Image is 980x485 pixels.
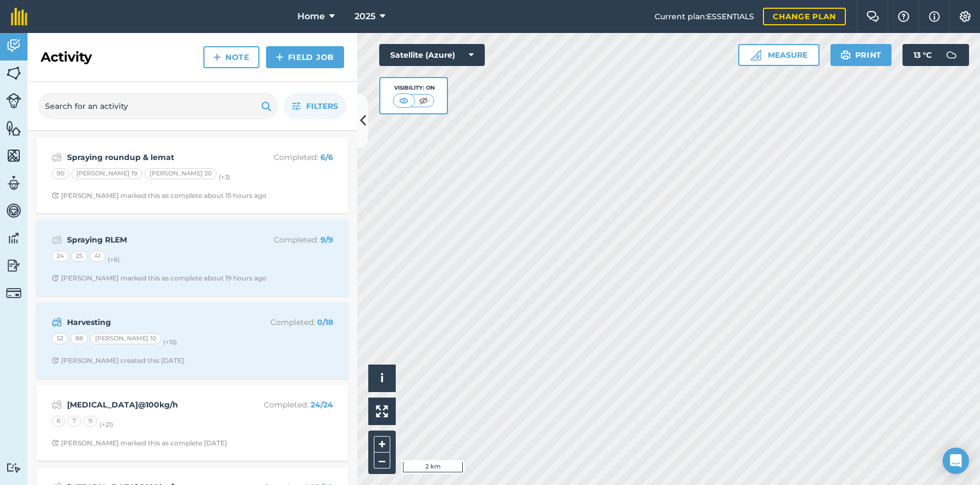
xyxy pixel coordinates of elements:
[11,8,27,25] img: fieldmargin Logo
[959,11,972,22] img: A cog icon
[317,317,333,327] strong: 0 / 18
[284,93,346,119] button: Filters
[41,48,92,66] h2: Activity
[655,10,754,23] span: Current plan : ESSENTIALS
[266,46,344,68] a: Field Job
[52,439,59,447] img: Clock with arrow pointing clockwise
[6,65,21,81] img: svg+xml;base64,PHN2ZyB4bWxucz0iaHR0cDovL3d3dy53My5vcmcvMjAwMC9zdmciIHdpZHRoPSI1NiIgaGVpZ2h0PSI2MC...
[261,100,272,113] img: svg+xml;base64,PHN2ZyB4bWxucz0iaHR0cDovL3d3dy53My5vcmcvMjAwMC9zdmciIHdpZHRoPSIxOSIgaGVpZ2h0PSIyNC...
[393,84,435,92] div: Visibility: On
[43,309,342,372] a: HarvestingCompleted: 0/185288[PERSON_NAME] 10(+15)Clock with arrow pointing clockwise[PERSON_NAME...
[84,416,97,427] div: 9
[380,371,384,385] span: i
[6,285,21,301] img: svg+xml;base64,PD94bWwgdmVyc2lvbj0iMS4wIiBlbmNvZGluZz0idXRmLTgiPz4KPCEtLSBHZW5lcmF0b3I6IEFkb2JlIE...
[52,398,62,411] img: svg+xml;base64,PD94bWwgdmVyc2lvbj0iMS4wIiBlbmNvZGluZz0idXRmLTgiPz4KPCEtLSBHZW5lcmF0b3I6IEFkb2JlIE...
[52,357,59,364] img: Clock with arrow pointing clockwise
[6,202,21,219] img: svg+xml;base64,PD94bWwgdmVyc2lvbj0iMS4wIiBlbmNvZGluZz0idXRmLTgiPz4KPCEtLSBHZW5lcmF0b3I6IEFkb2JlIE...
[52,192,59,199] img: Clock with arrow pointing clockwise
[67,234,241,246] strong: Spraying RLEM
[219,173,230,181] small: (+ 3 )
[52,356,184,365] div: [PERSON_NAME] created this [DATE]
[355,10,375,23] span: 2025
[52,333,68,344] div: 52
[68,416,81,427] div: 7
[6,175,21,191] img: svg+xml;base64,PD94bWwgdmVyc2lvbj0iMS4wIiBlbmNvZGluZz0idXRmLTgiPz4KPCEtLSBHZW5lcmF0b3I6IEFkb2JlIE...
[379,44,485,66] button: Satellite (Azure)
[67,399,241,411] strong: [MEDICAL_DATA]@100kg/h
[417,95,430,106] img: svg+xml;base64,PHN2ZyB4bWxucz0iaHR0cDovL3d3dy53My5vcmcvMjAwMC9zdmciIHdpZHRoPSI1MCIgaGVpZ2h0PSI0MC...
[763,8,846,25] a: Change plan
[866,11,879,22] img: Two speech bubbles overlapping with the left bubble in the forefront
[246,316,333,328] p: Completed :
[246,399,333,411] p: Completed :
[6,257,21,274] img: svg+xml;base64,PD94bWwgdmVyc2lvbj0iMS4wIiBlbmNvZGluZz0idXRmLTgiPz4KPCEtLSBHZW5lcmF0b3I6IEFkb2JlIE...
[38,93,278,119] input: Search for an activity
[376,405,388,417] img: Four arrows, one pointing top left, one top right, one bottom right and the last bottom left
[897,11,910,22] img: A question mark icon
[738,44,820,66] button: Measure
[311,400,333,410] strong: 24 / 24
[52,416,65,427] div: 6
[52,274,267,283] div: [PERSON_NAME] marked this as complete about 19 hours ago
[6,93,21,108] img: svg+xml;base64,PD94bWwgdmVyc2lvbj0iMS4wIiBlbmNvZGluZz0idXRmLTgiPz4KPCEtLSBHZW5lcmF0b3I6IEFkb2JlIE...
[320,235,333,245] strong: 9 / 9
[43,227,342,289] a: Spraying RLEMCompleted: 9/9242541(+6)Clock with arrow pointing clockwise[PERSON_NAME] marked this...
[145,168,217,179] div: [PERSON_NAME] 20
[276,51,284,64] img: svg+xml;base64,PHN2ZyB4bWxucz0iaHR0cDovL3d3dy53My5vcmcvMjAwMC9zdmciIHdpZHRoPSIxNCIgaGVpZ2h0PSIyNC...
[52,316,62,329] img: svg+xml;base64,PD94bWwgdmVyc2lvbj0iMS4wIiBlbmNvZGluZz0idXRmLTgiPz4KPCEtLSBHZW5lcmF0b3I6IEFkb2JlIE...
[52,191,267,200] div: [PERSON_NAME] marked this as complete about 15 hours ago
[246,151,333,163] p: Completed :
[913,44,932,66] span: 13 ° C
[67,316,241,328] strong: Harvesting
[108,256,120,263] small: (+ 6 )
[99,421,113,428] small: (+ 21 )
[306,100,338,112] span: Filters
[374,453,390,469] button: –
[840,48,851,62] img: svg+xml;base64,PHN2ZyB4bWxucz0iaHR0cDovL3d3dy53My5vcmcvMjAwMC9zdmciIHdpZHRoPSIxOSIgaGVpZ2h0PSIyNC...
[6,147,21,164] img: svg+xml;base64,PHN2ZyB4bWxucz0iaHR0cDovL3d3dy53My5vcmcvMjAwMC9zdmciIHdpZHRoPSI1NiIgaGVpZ2h0PSI2MC...
[929,10,940,23] img: svg+xml;base64,PHN2ZyB4bWxucz0iaHR0cDovL3d3dy53My5vcmcvMjAwMC9zdmciIHdpZHRoPSIxNyIgaGVpZ2h0PSIxNy...
[6,120,21,136] img: svg+xml;base64,PHN2ZyB4bWxucz0iaHR0cDovL3d3dy53My5vcmcvMjAwMC9zdmciIHdpZHRoPSI1NiIgaGVpZ2h0PSI2MC...
[52,439,227,448] div: [PERSON_NAME] marked this as complete [DATE]
[43,392,342,454] a: [MEDICAL_DATA]@100kg/hCompleted: 24/24679(+21)Clock with arrow pointing clockwise[PERSON_NAME] ma...
[203,46,259,68] a: Note
[71,251,87,262] div: 25
[903,44,969,66] button: 13 °C
[830,44,892,66] button: Print
[163,338,177,346] small: (+ 15 )
[90,333,161,344] div: [PERSON_NAME] 10
[750,49,761,60] img: Ruler icon
[52,233,62,246] img: svg+xml;base64,PD94bWwgdmVyc2lvbj0iMS4wIiBlbmNvZGluZz0idXRmLTgiPz4KPCEtLSBHZW5lcmF0b3I6IEFkb2JlIE...
[320,152,333,162] strong: 6 / 6
[52,151,62,164] img: svg+xml;base64,PD94bWwgdmVyc2lvbj0iMS4wIiBlbmNvZGluZz0idXRmLTgiPz4KPCEtLSBHZW5lcmF0b3I6IEFkb2JlIE...
[374,436,390,453] button: +
[90,251,106,262] div: 41
[52,251,69,262] div: 24
[43,144,342,207] a: Spraying roundup & lematCompleted: 6/690[PERSON_NAME] 19[PERSON_NAME] 20(+3)Clock with arrow poin...
[943,448,969,474] div: Open Intercom Messenger
[52,274,59,282] img: Clock with arrow pointing clockwise
[71,168,142,179] div: [PERSON_NAME] 19
[940,44,962,66] img: svg+xml;base64,PD94bWwgdmVyc2lvbj0iMS4wIiBlbmNvZGluZz0idXRmLTgiPz4KPCEtLSBHZW5lcmF0b3I6IEFkb2JlIE...
[6,230,21,246] img: svg+xml;base64,PD94bWwgdmVyc2lvbj0iMS4wIiBlbmNvZGluZz0idXRmLTgiPz4KPCEtLSBHZW5lcmF0b3I6IEFkb2JlIE...
[213,51,221,64] img: svg+xml;base64,PHN2ZyB4bWxucz0iaHR0cDovL3d3dy53My5vcmcvMjAwMC9zdmciIHdpZHRoPSIxNCIgaGVpZ2h0PSIyNC...
[6,462,21,473] img: svg+xml;base64,PD94bWwgdmVyc2lvbj0iMS4wIiBlbmNvZGluZz0idXRmLTgiPz4KPCEtLSBHZW5lcmF0b3I6IEFkb2JlIE...
[246,234,333,246] p: Completed :
[6,37,21,54] img: svg+xml;base64,PD94bWwgdmVyc2lvbj0iMS4wIiBlbmNvZGluZz0idXRmLTgiPz4KPCEtLSBHZW5lcmF0b3I6IEFkb2JlIE...
[368,365,396,392] button: i
[67,151,241,163] strong: Spraying roundup & lemat
[297,10,325,23] span: Home
[70,333,88,344] div: 88
[52,168,69,179] div: 90
[397,95,411,106] img: svg+xml;base64,PHN2ZyB4bWxucz0iaHR0cDovL3d3dy53My5vcmcvMjAwMC9zdmciIHdpZHRoPSI1MCIgaGVpZ2h0PSI0MC...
